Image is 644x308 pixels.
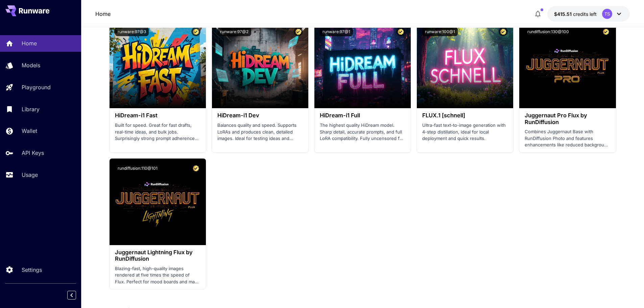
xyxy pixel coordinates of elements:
p: Wallet [22,127,37,135]
h3: HiDream-i1 Full [320,112,405,119]
h3: Juggernaut Pro Flux by RunDiffusion [525,112,610,125]
button: runware:97@2 [217,27,251,36]
p: Home [22,39,37,47]
span: $415.51 [554,11,573,17]
button: $415.50893TS [547,6,630,22]
a: Home [95,10,111,18]
button: Collapse sidebar [67,291,76,300]
p: Models [22,61,40,69]
img: alt [212,22,308,108]
p: API Keys [22,149,44,157]
h3: Juggernaut Lightning Flux by RunDiffusion [115,249,200,262]
div: TS [602,9,612,19]
h3: HiDream-i1 Dev [217,112,303,119]
img: alt [417,22,513,108]
p: Blazing-fast, high-quality images rendered at five times the speed of Flux. Perfect for mood boar... [115,265,200,285]
button: rundiffusion:110@101 [115,164,160,173]
h3: FLUX.1 [schnell] [422,112,508,119]
img: alt [314,22,411,108]
button: runware:100@1 [422,27,458,36]
p: Combines Juggernaut Base with RunDiffusion Photo and features enhancements like reduced backgroun... [525,128,610,148]
p: Settings [22,266,42,274]
p: Library [22,105,40,113]
p: The highest quality HiDream model. Sharp detail, accurate prompts, and full LoRA compatibility. F... [320,122,405,142]
span: credits left [573,11,597,17]
div: Collapse sidebar [72,289,81,301]
h3: HiDream-i1 Fast [115,112,200,119]
img: alt [110,22,206,108]
button: Certified Model – Vetted for best performance and includes a commercial license. [191,27,200,36]
nav: breadcrumb [95,10,111,18]
button: runware:97@1 [320,27,353,36]
button: Certified Model – Vetted for best performance and includes a commercial license. [191,164,200,173]
button: runware:97@3 [115,27,149,36]
p: Built for speed. Great for fast drafts, real-time ideas, and bulk jobs. Surprisingly strong promp... [115,122,200,142]
img: alt [519,22,616,108]
button: Certified Model – Vetted for best performance and includes a commercial license. [396,27,405,36]
button: Certified Model – Vetted for best performance and includes a commercial license. [294,27,303,36]
img: alt [110,159,206,245]
p: Usage [22,171,38,179]
button: Certified Model – Vetted for best performance and includes a commercial license. [601,27,611,36]
p: Ultra-fast text-to-image generation with 4-step distillation, ideal for local deployment and quic... [422,122,508,142]
button: rundiffusion:130@100 [525,27,572,36]
p: Balances quality and speed. Supports LoRAs and produces clean, detailed images. Ideal for testing... [217,122,303,142]
button: Certified Model – Vetted for best performance and includes a commercial license. [499,27,508,36]
div: $415.50893 [554,10,597,18]
p: Playground [22,83,51,91]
